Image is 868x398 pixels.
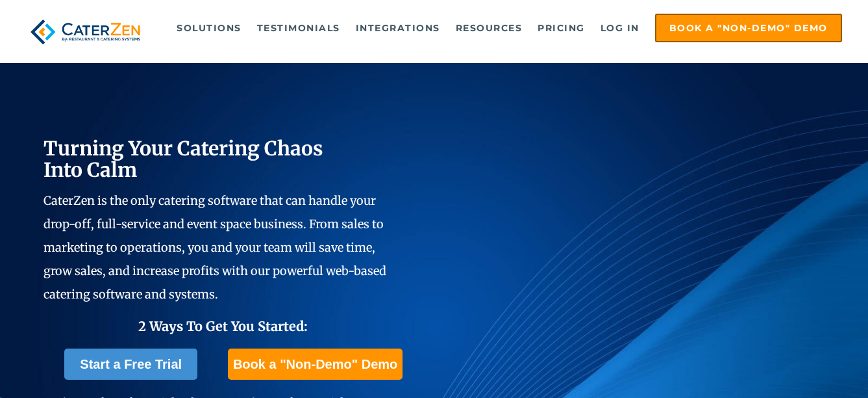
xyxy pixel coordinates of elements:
span: CaterZen is the only catering software that can handle your drop-off, full-service and event spac... [43,193,386,302]
img: caterzen [26,14,145,50]
span: Turning Your Catering Chaos Into Calm [43,136,323,182]
a: Integrations [349,15,447,41]
div: Navigation Menu [166,14,842,42]
a: Testimonials [251,15,347,41]
iframe: Help widget launcher [752,347,854,384]
a: Book a "Non-Demo" Demo [228,349,403,380]
a: Solutions [170,15,248,41]
a: Pricing [531,15,591,41]
a: Log in [594,15,646,41]
span: 2 Ways To Get You Started: [138,318,308,334]
a: Start a Free Trial [64,349,197,380]
a: Resources [449,15,529,41]
a: Book a "Non-Demo" Demo [655,14,842,42]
